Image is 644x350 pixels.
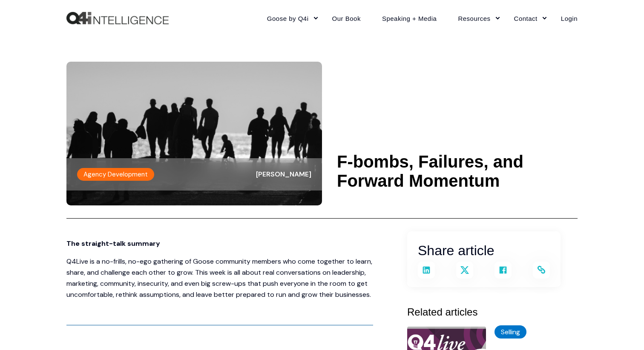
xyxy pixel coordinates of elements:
[66,62,322,205] img: The idea and concept of community. A group of people in a silhouette.
[66,12,169,25] img: Q4intelligence, LLC logo
[66,239,160,248] span: The straight-talk summary
[66,12,169,25] a: Back to Home
[601,309,644,350] iframe: Chat Widget
[407,304,578,320] h3: Related articles
[337,152,578,191] h1: F-bombs, Failures, and Forward Momentum
[494,325,526,339] label: Selling
[66,257,372,299] span: Q4Live is a no-frills, no-ego gathering of Goose community members who come together to learn, sh...
[418,240,550,262] h3: Share article
[256,170,311,179] span: [PERSON_NAME]
[77,168,154,181] label: Agency Development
